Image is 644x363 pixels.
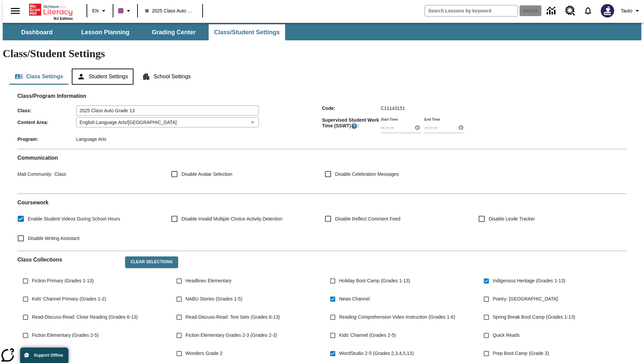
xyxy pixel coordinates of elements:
button: Grading Center [140,24,207,40]
a: Notifications [579,2,597,19]
div: SubNavbar [3,24,286,40]
span: Support Offline [34,353,63,358]
span: 2025 Class Auto Grade 13 [145,7,195,14]
button: School Settings [137,69,196,85]
h2: Class Collections [17,256,120,263]
span: Tauto [621,7,632,14]
input: Class [76,106,259,116]
span: NABU Stories (Grades 1-5) [185,295,243,302]
div: Class/Student Settings [9,69,635,85]
span: Spring Break Boot Camp (Grades 1-13) [493,314,575,321]
span: Read-Discuss-Read: Text Sets (Grades 6-13) [185,314,280,321]
button: Clear Selections [125,256,178,268]
input: search field [425,5,518,16]
button: Class color is purple. Change class color [115,5,135,17]
span: EN [92,7,99,14]
span: WordStudio 2-5 (Grades 2,3,4,5,13) [339,350,414,357]
div: SubNavbar [3,23,641,40]
span: Read-Discuss-Read: Close Reading (Grades 6-13) [32,314,138,321]
button: Student Settings [72,69,133,85]
span: Disable Avatar Selection [181,171,232,178]
span: C11143151 [381,106,405,111]
button: Supervised Student Work Time is the timeframe when students can take LevelSet and when lessons ar... [351,123,358,129]
span: Class [52,171,66,177]
span: NJ Edition [54,16,73,21]
span: Code : [322,106,381,111]
span: Prep Boot Camp (Grade 3) [493,350,549,357]
span: Reading Comprehension Video Instruction (Grades 1-6) [339,314,455,321]
h1: Class/Student Settings [3,47,641,60]
button: Class/Student Settings [209,24,285,40]
span: Fiction Elementary Grades 2-3 (Grades 2-3) [185,332,277,339]
div: Home [29,2,73,21]
div: Class/Program Information [17,99,627,144]
h2: Class/Program Information [17,93,627,99]
div: Communication [17,155,627,188]
span: Disable Invalid Multiple Choice Activity Detection [181,215,282,223]
h2: Course work [17,199,627,206]
span: Headlines Elementary [185,277,231,284]
span: Enable Student Videos During School Hours [28,215,120,223]
div: English Language Arts/[GEOGRAPHIC_DATA] [76,117,259,127]
label: Start Time [381,117,398,122]
span: Mail Community : [17,171,52,177]
span: Kids' Channel Primary (Grades 1-2) [32,295,106,302]
button: Profile/Settings [618,5,644,17]
span: Supervised Student Work Time (SSWT) : [322,117,381,129]
span: Quick Reads [493,332,520,339]
button: Lesson Planning [72,24,139,40]
span: Disable Celebration Messages [335,171,399,178]
img: Avatar [601,4,614,17]
button: Class Settings [9,69,68,85]
span: Content Area : [17,120,76,125]
span: Kids' Channel (Grades 2-5) [339,332,396,339]
button: Support Offline [20,348,68,363]
span: Fiction Primary (Grades 1-13) [32,277,94,284]
span: Indigenous Heritage (Grades 1-13) [493,277,565,284]
button: Open side menu [5,1,25,21]
a: Resource Center, Will open in new tab [561,2,579,20]
span: Wonders Grade 2 [185,350,222,357]
span: News Channel [339,295,370,302]
span: Disable Writing Assistant [28,235,79,242]
button: Dashboard [3,24,70,40]
div: Coursework [17,199,627,245]
span: Class : [17,108,76,113]
button: Language: EN, Select a language [89,5,111,17]
span: Disable Reflect Comment Feed [335,215,400,223]
span: Fiction Elementary (Grades 2-5) [32,332,99,339]
a: Home [29,3,73,16]
span: Poetry: [GEOGRAPHIC_DATA] [493,295,558,302]
span: Disable Lexile Tracker [489,215,535,223]
span: Test course 10/17 [32,350,69,357]
label: End Time [424,117,440,122]
h2: Communication [17,155,627,161]
span: Holiday Boot Camp (Grades 1-13) [339,277,410,284]
span: Language Arts [76,136,106,142]
span: Program : [17,136,76,142]
a: Data Center [543,2,561,20]
button: Select a new avatar [597,2,618,19]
